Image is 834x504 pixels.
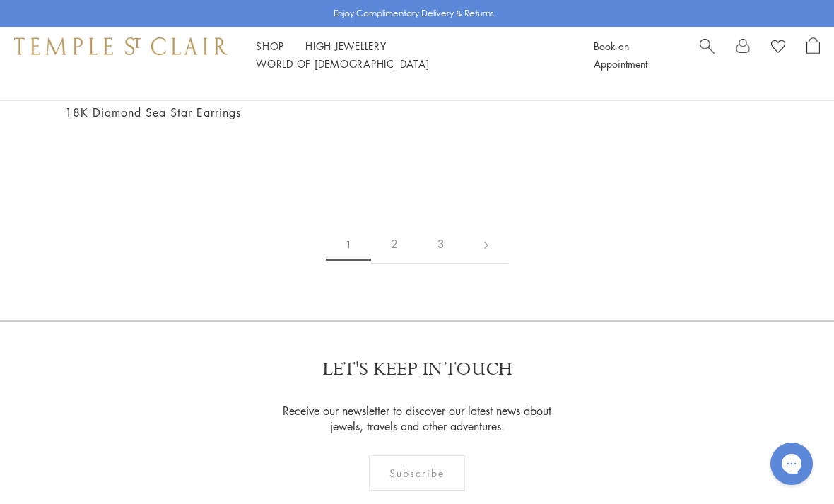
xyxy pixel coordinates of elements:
[334,6,494,20] p: Enjoy Complimentary Delivery & Returns
[256,57,429,71] a: World of [DEMOGRAPHIC_DATA]World of [DEMOGRAPHIC_DATA]
[464,225,508,264] a: Next page
[322,357,512,382] p: LET'S KEEP IN TOUCH
[763,438,820,490] iframe: Gorgias live chat messenger
[305,39,387,53] a: High JewelleryHigh Jewellery
[256,37,562,73] nav: Main navigation
[594,39,647,71] a: Book an Appointment
[274,403,560,434] p: Receive our newsletter to discover our latest news about jewels, travels and other adventures.
[256,39,284,53] a: ShopShop
[65,105,241,120] a: 18K Diamond Sea Star Earrings
[14,37,228,54] img: Temple St. Clair
[371,225,418,264] a: 2
[806,37,820,73] a: Open Shopping Bag
[369,455,466,491] div: Subscribe
[700,37,715,73] a: Search
[771,37,785,59] a: View Wishlist
[418,225,464,264] a: 3
[326,228,371,261] span: 1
